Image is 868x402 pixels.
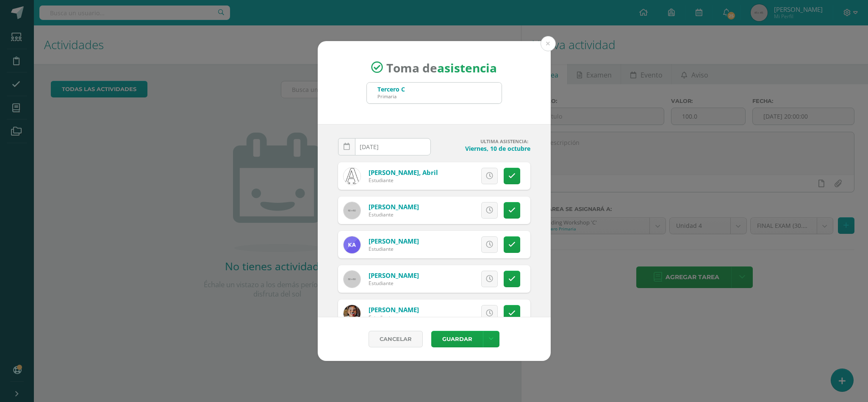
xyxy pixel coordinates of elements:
[369,331,423,347] a: Cancelar
[369,305,419,314] a: [PERSON_NAME]
[438,144,530,152] h4: Viernes, 10 de octubre
[344,202,361,219] img: 60x60
[369,245,419,252] div: Estudiante
[386,59,497,75] span: Toma de
[338,139,430,155] input: Fecha de Inasistencia
[367,83,502,103] input: Busca un grado o sección aquí...
[437,59,497,75] strong: asistencia
[369,314,419,321] div: Estudiante
[369,237,419,245] a: [PERSON_NAME]
[431,331,483,347] button: Guardar
[344,168,361,185] img: 73269ff35debff9f3348279539137b3d.png
[369,168,438,177] a: [PERSON_NAME], Abril
[344,305,361,322] img: ba9689b0aaa4ade154b0541c910644ea.png
[369,211,419,218] div: Estudiante
[369,280,419,287] div: Estudiante
[377,93,405,100] div: Primaria
[369,202,419,211] a: [PERSON_NAME]
[541,36,556,51] button: Close (Esc)
[377,85,405,93] div: Tercero C
[438,138,530,144] h4: ULTIMA ASISTENCIA:
[344,271,361,288] img: 60x60
[369,271,419,280] a: [PERSON_NAME]
[369,177,438,184] div: Estudiante
[344,236,361,253] img: 75809c6dc9d3a3d9de85594d051312e2.png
